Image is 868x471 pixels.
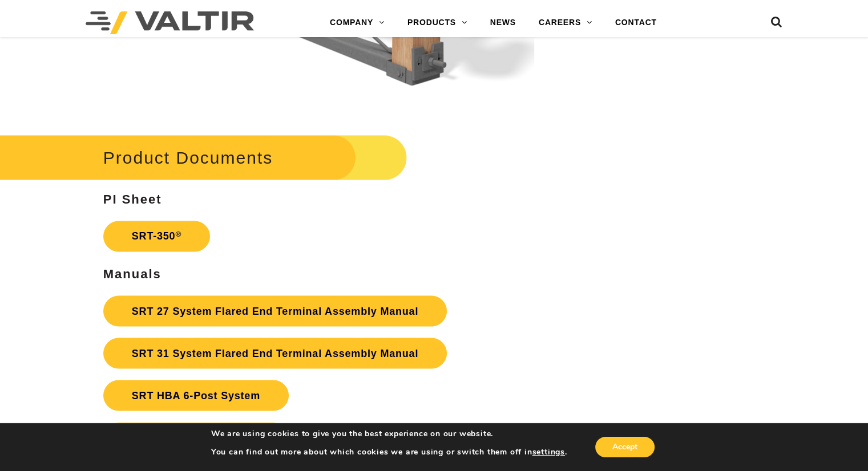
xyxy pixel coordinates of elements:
strong: Manuals [103,267,162,281]
a: COMPANY [318,11,396,34]
a: CONTACT [604,11,668,34]
strong: SRT HBA 6-Post System [132,389,260,401]
button: Accept [595,437,655,457]
a: SRT HBA 6-Post System [103,380,289,411]
img: Valtir [86,11,254,34]
sup: ® [175,230,181,238]
a: SRT 31 System Flared End Terminal Assembly Manual [103,338,447,368]
a: NEWS [479,11,527,34]
a: SRT 27 System Flared End Terminal Assembly Manual [103,295,447,326]
a: CAREERS [527,11,604,34]
a: SRT-350® [103,221,210,251]
a: PRODUCTS [396,11,479,34]
a: SRT HBA 8-Post System [103,422,289,453]
strong: PI Sheet [103,192,162,206]
button: settings [532,447,564,457]
p: You can find out more about which cookies we are using or switch them off in . [211,447,567,457]
p: We are using cookies to give you the best experience on our website. [211,429,567,439]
